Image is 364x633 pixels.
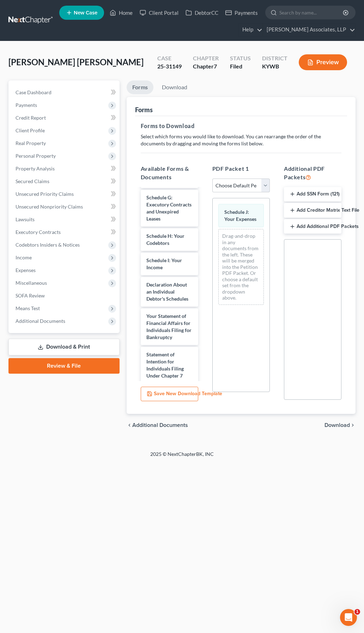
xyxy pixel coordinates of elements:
p: Select which forms you would like to download. You can rearrange the order of the documents by dr... [141,133,341,147]
a: Lawsuits [10,213,120,226]
div: District [262,54,287,62]
a: Secured Claims [10,175,120,188]
span: Codebtors Insiders & Notices [16,242,80,248]
span: Lawsuits [16,216,35,222]
button: Add SSN Form (121) [284,187,341,202]
button: Preview [299,54,347,70]
a: Credit Report [10,111,120,124]
a: [PERSON_NAME] Associates, LLP [263,23,355,36]
span: Case Dashboard [16,89,51,95]
button: Add Creditor Matrix Text File [284,203,341,218]
span: 1 [354,609,360,615]
h5: Available Forms & Documents [141,164,198,181]
span: Schedule H: Your Codebtors [146,233,184,246]
div: Case [157,54,182,62]
span: Unsecured Nonpriority Claims [16,204,83,210]
span: Credit Report [16,115,46,121]
span: Executory Contracts [16,229,61,235]
a: Client Portal [136,6,182,19]
a: Property Analysis [10,162,120,175]
iframe: Intercom live chat [340,609,357,626]
span: Miscellaneous [16,280,47,286]
a: Forms [127,80,153,94]
a: DebtorCC [182,6,222,19]
span: Schedule J: Your Expenses [224,209,256,222]
a: chevron_left Additional Documents [127,422,188,428]
div: 25-31149 [157,62,182,71]
span: Payments [16,102,37,108]
span: SOFA Review [16,293,45,299]
span: Additional Documents [132,422,188,428]
a: Executory Contracts [10,226,120,239]
div: Chapter [193,54,219,62]
input: Search by name... [279,6,344,19]
a: Download [156,80,193,94]
span: [PERSON_NAME] [PERSON_NAME] [8,57,144,67]
a: Download & Print [8,339,120,355]
span: Download [324,422,350,428]
span: New Case [74,10,97,16]
button: Add Additional PDF Packets [284,219,341,234]
span: Property Analysis [16,165,55,171]
h5: Additional PDF Packets [284,164,341,181]
i: chevron_right [350,422,356,428]
span: Declaration About an Individual Debtor's Schedules [146,282,188,302]
a: Review & File [8,358,120,374]
span: Expenses [16,267,36,273]
a: Unsecured Priority Claims [10,188,120,200]
a: Unsecured Nonpriority Claims [10,200,120,213]
span: Personal Property [16,153,56,159]
span: 7 [214,63,217,70]
div: Filed [230,62,251,71]
span: Unsecured Priority Claims [16,191,74,197]
span: Schedule G: Executory Contracts and Unexpired Leases [146,194,192,222]
a: Help [239,23,262,36]
span: Secured Claims [16,178,49,184]
div: Drag-and-drop in any documents from the left. These will be merged into the Petition PDF Packet. ... [218,229,264,305]
div: Chapter [193,62,219,71]
span: Your Statement of Financial Affairs for Individuals Filing for Bankruptcy [146,313,192,340]
span: Statement of Intention for Individuals Filing Under Chapter 7 [146,351,184,379]
span: Client Profile [16,127,45,133]
a: Case Dashboard [10,86,120,99]
h5: PDF Packet 1 [212,164,270,173]
span: Additional Documents [16,318,65,324]
div: 2025 © NextChapterBK, INC [13,451,351,463]
span: Income [16,254,32,260]
button: Download chevron_right [324,422,356,428]
span: Means Test [16,305,40,311]
h5: Forms to Download [141,122,341,130]
span: Schedule I: Your Income [146,257,182,270]
span: Real Property [16,140,46,146]
a: Payments [222,6,261,19]
div: KYWB [262,62,287,71]
div: Status [230,54,251,62]
div: Forms [135,105,153,114]
i: chevron_left [127,422,132,428]
button: Save New Download Template [141,387,198,402]
a: Home [106,6,136,19]
a: SOFA Review [10,289,120,302]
